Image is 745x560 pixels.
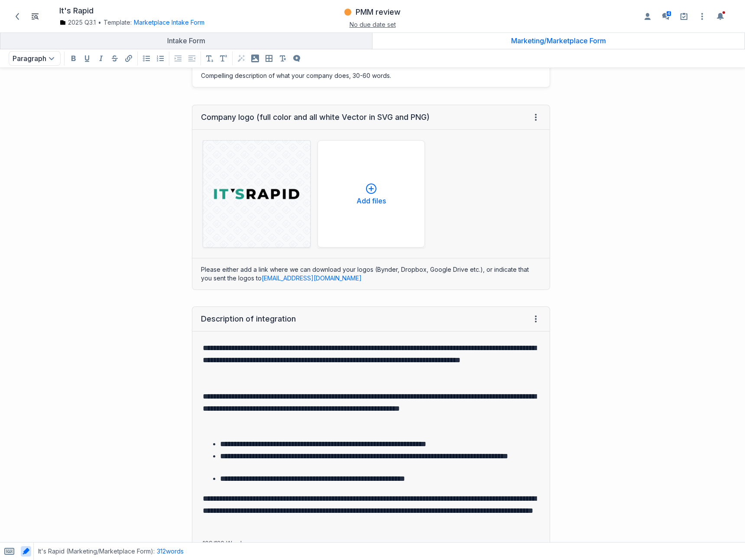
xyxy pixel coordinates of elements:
div: Intake Form [4,36,369,45]
a: [EMAIL_ADDRESS][DOMAIN_NAME] [262,274,362,282]
a: Setup guide [677,10,691,23]
button: Toggle Item List [28,10,42,23]
div: Paragraph [7,49,62,68]
p: Add files [356,197,386,204]
a: 2025 Q3.1 [59,18,96,27]
h1: It's Rapid [59,6,94,16]
span: Field menu [531,314,541,324]
button: Toggle the notification sidebar [713,10,727,23]
button: PMM review [343,4,402,20]
a: Marketing/Marketplace Form [372,32,745,49]
span: It's Rapid (Marketing/Marketplace Form) : [38,547,155,556]
span: No due date set [350,21,396,28]
div: Please either add a link where we can download your logos (Bynder, Dropbox, Google Drive etc.), o... [192,258,550,290]
button: Enable the assignees sidebar [641,10,654,23]
a: Intake Form [0,32,372,49]
div: PMM reviewNo due date set [255,4,490,28]
button: Marketplace Intake Form [134,18,204,27]
button: Add files [317,140,425,248]
span: 4 [666,10,672,17]
div: Description of integration [201,314,296,324]
span: 312 words [157,547,184,555]
div: Compelling description of what your company does, 30-60 words. [192,64,550,87]
button: No due date set [350,20,396,29]
a: Back [10,9,25,24]
span: Toggle AI highlighting in content [19,543,33,560]
h3: PMM review [356,7,401,17]
div: Company logo (full color and all white Vector in SVG and PNG) [201,112,430,122]
p: 109/120 Words [192,539,550,548]
div: Template: [59,18,246,27]
button: Enable the commenting sidebar [659,10,673,23]
button: Paragraph [9,51,61,66]
div: Marketing/Marketplace Form [376,36,741,45]
div: Marketplace Intake Form [132,18,204,27]
button: 312words [157,547,184,556]
button: Toggle AI highlighting in content [21,546,31,557]
span: • [98,18,101,27]
span: Field menu [531,112,541,122]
